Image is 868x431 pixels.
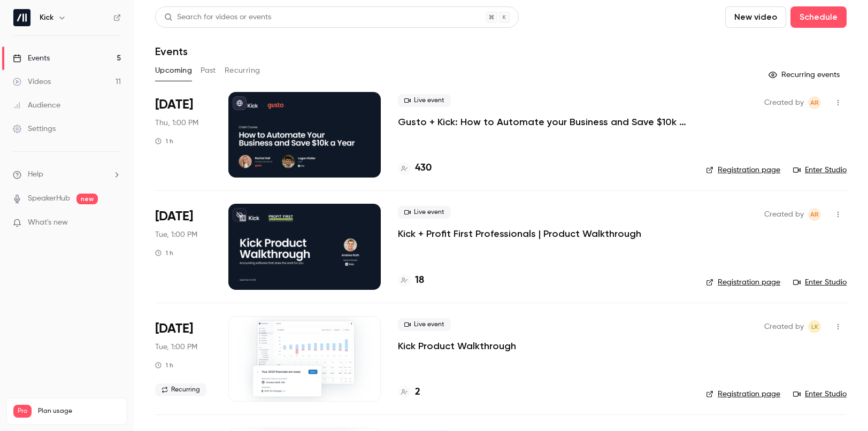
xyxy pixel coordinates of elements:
[793,277,847,288] a: Enter Studio
[13,76,51,87] div: Videos
[764,66,847,83] button: Recurring events
[28,193,70,204] a: SpeakerHub
[398,161,432,175] a: 430
[13,169,121,180] li: help-dropdown-opener
[415,161,432,175] h4: 430
[40,12,53,23] h6: Kick
[398,385,420,399] a: 2
[28,217,68,228] span: What's new
[764,320,804,333] span: Created by
[398,94,451,107] span: Live event
[764,208,804,221] span: Created by
[155,208,193,225] span: [DATE]
[13,405,32,418] span: Pro
[38,407,120,415] span: Plan usage
[808,320,821,333] span: Logan Kieller
[808,96,821,109] span: Andrew Roth
[13,9,30,26] img: Kick
[225,62,260,79] button: Recurring
[155,204,211,289] div: Sep 30 Tue, 2:00 PM (America/Toronto)
[415,273,424,288] h4: 18
[810,208,819,221] span: AR
[76,194,98,204] span: new
[108,218,121,228] iframe: Noticeable Trigger
[398,116,689,128] a: Gusto + Kick: How to Automate your Business and Save $10k a Year
[13,53,50,64] div: Events
[155,118,198,128] span: Thu, 1:00 PM
[810,96,819,109] span: AR
[793,389,847,399] a: Enter Studio
[155,383,206,396] span: Recurring
[155,92,211,178] div: Sep 25 Thu, 11:00 AM (America/Vancouver)
[398,206,451,219] span: Live event
[155,316,211,402] div: Sep 30 Tue, 11:00 AM (America/Los Angeles)
[764,96,804,109] span: Created by
[706,277,780,288] a: Registration page
[155,62,192,79] button: Upcoming
[13,100,60,111] div: Audience
[164,12,271,23] div: Search for videos or events
[808,208,821,221] span: Andrew Roth
[13,124,56,134] div: Settings
[155,229,197,240] span: Tue, 1:00 PM
[201,62,216,79] button: Past
[398,273,424,288] a: 18
[793,165,847,175] a: Enter Studio
[706,389,780,399] a: Registration page
[155,249,173,257] div: 1 h
[155,361,173,370] div: 1 h
[155,342,197,352] span: Tue, 1:00 PM
[415,385,420,399] h4: 2
[155,45,188,58] h1: Events
[790,6,847,28] button: Schedule
[155,320,193,337] span: [DATE]
[155,96,193,113] span: [DATE]
[398,318,451,331] span: Live event
[725,6,786,28] button: New video
[811,320,818,333] span: LK
[706,165,780,175] a: Registration page
[398,340,516,352] a: Kick Product Walkthrough
[398,227,641,240] a: Kick + Profit First Professionals | Product Walkthrough
[155,137,173,145] div: 1 h
[28,169,43,180] span: Help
